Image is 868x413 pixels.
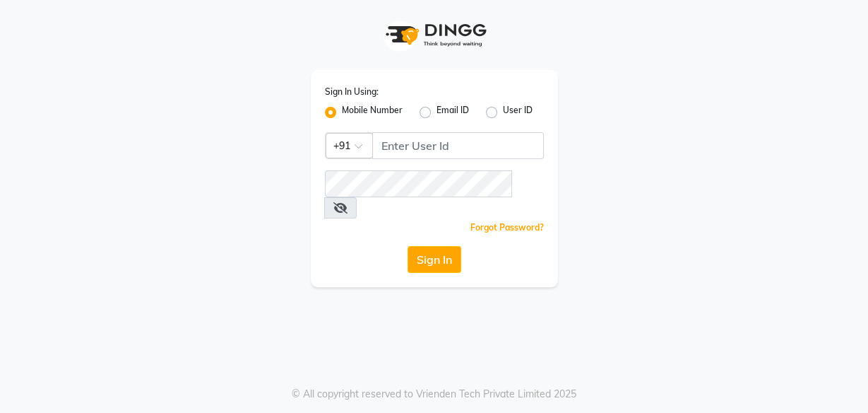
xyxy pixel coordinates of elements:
button: Sign In [408,246,461,273]
img: logo1.svg [378,14,491,56]
label: Sign In Using: [325,86,379,98]
input: Username [325,170,513,197]
label: Email ID [436,104,469,121]
label: User ID [503,104,533,121]
label: Mobile Number [342,104,403,121]
input: Username [372,132,544,159]
a: Forgot Password? [470,222,544,233]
